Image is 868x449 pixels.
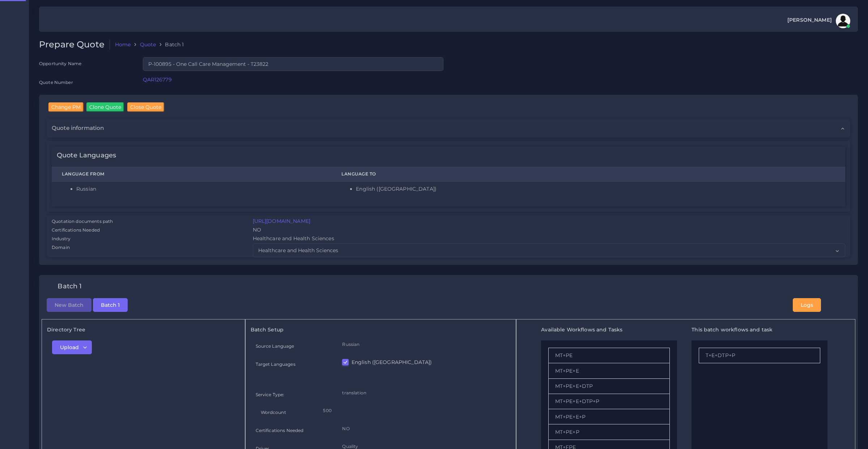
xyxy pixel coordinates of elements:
[801,302,813,308] span: Logs
[52,244,70,251] label: Domain
[256,391,285,398] label: Service Type:
[836,14,850,28] img: avatar
[143,76,172,83] a: QAR126779
[47,119,850,137] div: Quote information
[548,379,670,394] li: MT+PE+E+DTP
[93,298,128,312] button: Batch 1
[793,298,821,312] button: Logs
[86,102,124,112] input: Clone Quote
[548,363,670,378] li: MT+PE+E
[52,227,100,233] label: Certifications Needed
[57,152,116,160] h4: Quote Languages
[548,409,670,424] li: MT+PE+E+P
[548,348,670,363] li: MT+PE
[256,343,294,349] label: Source Language
[156,41,184,48] li: Batch 1
[323,407,501,414] p: 500
[248,226,851,235] div: NO
[48,102,84,112] input: Change PM
[93,301,128,308] a: Batch 1
[115,41,131,48] a: Home
[52,218,113,225] label: Quotation documents path
[784,14,853,28] a: [PERSON_NAME]avatar
[140,41,156,48] a: Quote
[76,185,321,193] li: Russian
[256,361,295,367] label: Target Languages
[548,394,670,409] li: MT+PE+E+DTP+P
[127,102,164,112] input: Close Quote
[39,39,110,50] h2: Prepare Quote
[261,409,286,415] label: Wordcount
[342,340,506,348] p: Russian
[52,167,331,181] th: Language From
[699,348,820,363] li: T+E+DTP+P
[47,298,92,312] button: New Batch
[356,185,835,193] li: English ([GEOGRAPHIC_DATA])
[342,425,506,432] p: NO
[39,60,81,67] label: Opportunity Name
[47,301,92,308] a: New Batch
[47,327,240,333] h5: Directory Tree
[58,283,82,291] h4: Batch 1
[342,389,506,397] p: translation
[352,359,432,366] label: English ([GEOGRAPHIC_DATA])
[52,124,104,132] span: Quote information
[331,167,845,181] th: Language To
[253,218,311,224] a: [URL][DOMAIN_NAME]
[248,235,851,243] div: Healthcare and Health Sciences
[787,17,832,22] span: [PERSON_NAME]
[548,424,670,440] li: MT+PE+P
[52,340,92,354] button: Upload
[39,79,73,85] label: Quote Number
[52,236,71,242] label: Industry
[692,327,827,333] h5: This batch workflows and task
[256,427,304,433] label: Certifications Needed
[251,327,511,333] h5: Batch Setup
[541,327,677,333] h5: Available Workflows and Tasks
